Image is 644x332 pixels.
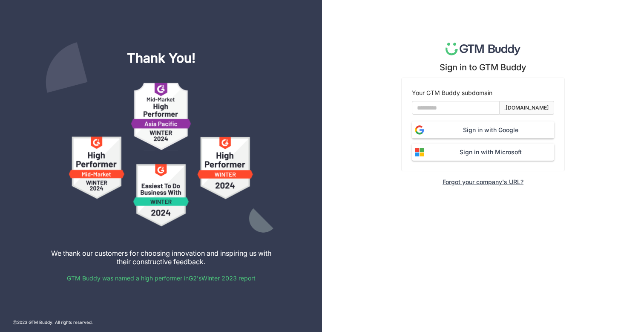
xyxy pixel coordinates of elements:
button: Sign in with Microsoft [412,144,554,161]
img: logo [446,43,521,55]
div: .[DOMAIN_NAME] [504,104,549,112]
div: Your GTM Buddy subdomain [412,88,554,98]
div: Forgot your company's URL? [443,178,523,185]
div: Sign in to GTM Buddy [440,62,526,72]
button: Sign in with Google [412,121,554,139]
a: G2's [189,274,201,282]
